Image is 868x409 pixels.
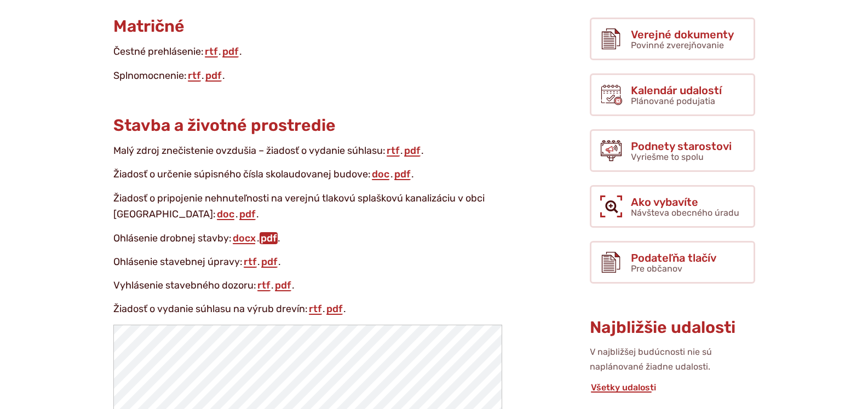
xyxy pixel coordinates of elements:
[187,70,202,82] a: rtf
[113,254,502,270] p: Ohlásenie stavebnej úpravy: . .
[393,168,411,180] a: pdf
[371,168,390,180] a: doc
[325,303,343,315] a: pdf
[631,196,739,208] span: Ako vybavíte
[590,185,755,228] a: Ako vybavíte Návšteva obecného úradu
[631,208,739,218] span: Návšteva obecného úradu
[256,279,271,291] a: rtf
[260,256,278,268] a: pdf
[631,152,704,162] span: Vyriešme to spolu
[221,45,239,57] a: pdf
[403,145,421,157] a: pdf
[232,232,257,244] a: docx
[386,145,400,157] a: rtf
[274,279,292,291] a: pdf
[590,382,657,393] a: Všetky udalosti
[631,263,682,274] span: Pre občanov
[631,84,722,96] span: Kalendár udalostí
[590,18,755,60] a: Verejné dokumenty Povinné zverejňovanie
[631,28,734,41] span: Verejné dokumenty
[590,241,755,284] a: Podateľňa tlačív Pre občanov
[631,96,715,106] span: Plánované podujatia
[113,44,502,60] p: Čestné prehlásenie: . .
[113,231,502,247] p: Ohlásenie drobnej stavby: . .
[631,252,716,264] span: Podateľňa tlačív
[590,345,755,374] p: V najbližšej budúcnosti nie sú naplánované žiadne udalosti.
[243,256,257,268] a: rtf
[631,40,724,50] span: Povinné zverejňovanie
[113,116,336,135] span: Stavba a životné prostredie
[590,319,755,337] h3: Najbližšie udalosti
[113,278,502,294] p: Vyhlásenie stavebného dozoru: . .
[308,303,323,315] a: rtf
[590,73,755,116] a: Kalendár udalostí Plánované podujatia
[113,191,502,223] p: Žiadosť o pripojenie nehnuteľnosti na verejnú tlakovú splaškovú kanalizáciu v obci [GEOGRAPHIC_DA...
[113,68,502,84] p: Splnomocnenie: . .
[631,140,732,152] span: Podnety starostovi
[204,70,222,82] a: pdf
[216,208,235,220] a: doc
[590,129,755,172] a: Podnety starostovi Vyriešme to spolu
[260,232,278,244] a: pdf
[204,45,219,57] a: rtf
[113,301,502,318] p: Žiadosť o vydanie súhlasu na výrub drevín: . .
[113,16,185,36] span: Matričné
[238,208,256,220] a: pdf
[113,166,502,183] p: Žiadosť o určenie súpisného čísla skolaudovanej budove: . .
[113,143,502,159] p: Malý zdroj znečistenie ovzdušia – žiadosť o vydanie súhlasu: . .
